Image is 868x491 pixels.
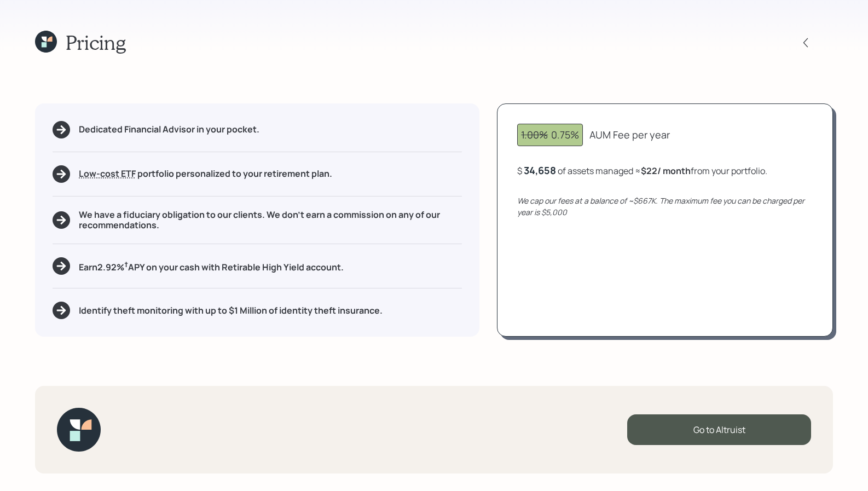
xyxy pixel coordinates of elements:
h5: Identify theft monitoring with up to $1 Million of identity theft insurance. [79,305,383,316]
div: 34,658 [524,164,556,177]
div: Go to Altruist [627,414,811,445]
sup: † [124,259,128,269]
h1: Pricing [66,31,126,54]
i: We cap our fees at a balance of ~$667K. The maximum fee you can be charged per year is $5,000 [517,195,805,217]
div: AUM Fee per year [589,128,670,142]
div: $ of assets managed ≈ from your portfolio . [517,164,767,177]
iframe: Customer reviews powered by Trustpilot [114,398,253,480]
span: Low-cost ETF [79,167,136,180]
h5: portfolio personalized to your retirement plan. [79,169,332,179]
span: 1.00% [521,128,548,141]
h5: Earn 2.92 % APY on your cash with Retirable High Yield account. [79,259,344,273]
b: $22 / month [641,165,691,177]
h5: We have a fiduciary obligation to our clients. We don't earn a commission on any of our recommend... [79,210,462,230]
div: 0.75% [521,128,579,142]
h5: Dedicated Financial Advisor in your pocket. [79,124,259,135]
